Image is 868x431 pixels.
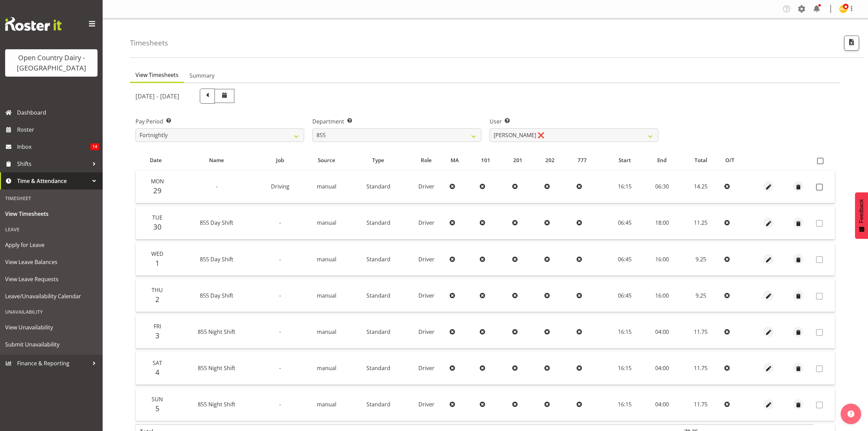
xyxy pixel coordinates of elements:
[318,156,335,164] span: Source
[644,279,680,312] td: 16:00
[151,178,164,185] span: Mon
[2,253,101,271] a: View Leave Balances
[855,192,868,239] button: Feedback - Show survey
[152,214,163,221] span: Tue
[198,401,235,408] span: 855 Night Shift
[680,388,722,421] td: 11.75
[350,315,406,348] td: Standard
[680,315,722,348] td: 11.75
[190,71,215,80] span: Summary
[847,410,854,417] img: help-xxl-2.png
[2,305,101,319] div: Unavailability
[198,364,235,372] span: 855 Night Shift
[657,156,666,164] span: End
[350,207,406,239] td: Standard
[481,156,490,164] span: 101
[12,53,91,73] div: Open Country Dairy - [GEOGRAPHIC_DATA]
[135,71,179,79] span: View Timesheets
[2,222,101,236] div: Leave
[350,388,406,421] td: Standard
[2,288,101,305] a: Leave/Unavailability Calendar
[418,183,435,190] span: Driver
[135,92,179,100] h5: [DATE] - [DATE]
[17,176,89,186] span: Time & Attendance
[153,222,161,232] span: 30
[725,156,735,164] span: O/T
[17,142,90,152] span: Inbox
[418,401,435,408] span: Driver
[680,207,722,239] td: 11.25
[5,257,98,267] span: View Leave Balances
[317,292,336,299] span: manual
[2,191,101,205] div: Timesheet
[279,401,281,408] span: -
[279,292,281,299] span: -
[5,17,62,31] img: Rosterit website logo
[644,315,680,348] td: 04:00
[606,352,644,385] td: 16:15
[418,328,435,336] span: Driver
[606,315,644,348] td: 16:15
[545,156,555,164] span: 202
[155,404,159,413] span: 5
[680,170,722,203] td: 14.25
[421,156,432,164] span: Role
[5,322,98,332] span: View Unavailability
[418,292,435,299] span: Driver
[844,36,859,51] button: Export CSV
[2,236,101,253] a: Apply for Leave
[451,156,459,164] span: MA
[153,186,161,195] span: 29
[2,336,101,353] a: Submit Unavailability
[154,323,161,330] span: Fri
[695,156,707,164] span: Total
[644,388,680,421] td: 04:00
[418,219,435,226] span: Driver
[317,256,336,263] span: manual
[317,183,336,190] span: manual
[17,358,89,368] span: Finance & Reporting
[317,328,336,336] span: manual
[680,279,722,312] td: 9.25
[644,170,680,203] td: 06:30
[606,243,644,276] td: 06:45
[578,156,587,164] span: 777
[150,156,162,164] span: Date
[839,5,847,13] img: milk-reception-awarua7542.jpg
[155,331,159,340] span: 3
[151,250,164,258] span: Wed
[5,291,98,301] span: Leave/Unavailability Calendar
[279,328,281,336] span: -
[17,107,99,118] span: Dashboard
[130,39,168,47] h4: Timesheets
[418,256,435,263] span: Driver
[271,183,289,190] span: Driving
[200,292,233,299] span: 855 Day Shift
[680,352,722,385] td: 11.75
[350,243,406,276] td: Standard
[200,219,233,226] span: 855 Day Shift
[90,143,99,150] span: 14
[858,199,865,223] span: Feedback
[350,170,406,203] td: Standard
[153,359,162,367] span: Sat
[155,295,159,304] span: 2
[200,256,233,263] span: 855 Day Shift
[317,219,336,226] span: manual
[216,183,218,190] span: -
[350,279,406,312] td: Standard
[276,156,284,164] span: Job
[317,401,336,408] span: manual
[490,117,658,126] label: User
[152,395,163,403] span: Sun
[2,319,101,336] a: View Unavailability
[312,117,481,126] label: Department
[152,286,163,294] span: Thu
[680,243,722,276] td: 9.25
[17,125,99,135] span: Roster
[606,388,644,421] td: 16:15
[350,352,406,385] td: Standard
[372,156,384,164] span: Type
[135,117,304,126] label: Pay Period
[279,219,281,226] span: -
